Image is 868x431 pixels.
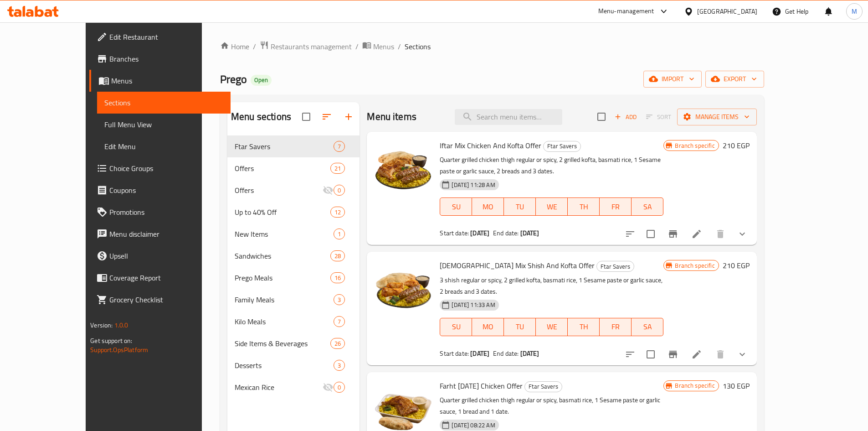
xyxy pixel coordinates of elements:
[440,348,469,359] span: Start date:
[235,272,330,283] div: Prego Meals
[539,200,564,213] span: WE
[598,6,654,17] div: Menu-management
[713,73,757,85] span: export
[323,382,334,393] svg: Inactive section
[334,186,344,195] span: 0
[89,157,231,179] a: Choice Groups
[632,197,663,216] button: SA
[251,76,272,84] span: Open
[677,109,757,125] button: Manage items
[331,208,344,217] span: 12
[235,163,330,174] div: Offers
[334,228,345,239] div: items
[455,109,562,125] input: search
[334,383,344,392] span: 0
[235,294,334,305] span: Family Meals
[331,274,344,282] span: 16
[476,320,500,333] span: MO
[235,382,323,393] span: Mexican Rice
[367,110,416,124] h2: Menu items
[568,197,600,216] button: TH
[104,119,223,130] span: Full Menu View
[723,379,750,392] h6: 130 EGP
[227,201,360,223] div: Up to 40% Off12
[334,360,345,371] div: items
[330,272,345,283] div: items
[109,163,223,174] span: Choice Groups
[331,164,344,173] span: 21
[362,41,394,52] a: Menus
[613,112,638,122] span: Add
[109,272,223,283] span: Coverage Report
[536,197,568,216] button: WE
[251,75,272,86] div: Open
[109,31,223,42] span: Edit Restaurant
[260,41,352,52] a: Restaurants management
[227,135,360,157] div: Ftar Savers7
[334,382,345,393] div: items
[89,245,231,267] a: Upsell
[330,163,345,174] div: items
[104,141,223,152] span: Edit Menu
[235,141,334,152] span: Ftar Savers
[444,320,468,333] span: SU
[571,200,596,213] span: TH
[852,6,857,16] span: M
[737,228,748,239] svg: Show Choices
[109,53,223,64] span: Branches
[508,320,532,333] span: TU
[89,70,231,92] a: Menus
[331,252,344,260] span: 28
[619,223,641,245] button: sort-choices
[440,227,469,239] span: Start date:
[709,223,731,245] button: delete
[104,97,223,108] span: Sections
[662,223,684,245] button: Branch-specific-item
[235,228,334,239] div: New Items
[493,227,519,239] span: End date:
[323,185,334,196] svg: Inactive section
[235,185,323,196] span: Offers
[227,157,360,179] div: Offers21
[334,317,344,326] span: 7
[355,41,359,52] li: /
[374,259,432,317] img: Iftar Mix Shish And Kofta Offer
[373,41,394,52] span: Menus
[227,354,360,376] div: Desserts3
[331,339,344,348] span: 26
[691,349,702,360] a: Edit menu item
[374,139,432,197] img: Iftar Mix Chicken And Kofta Offer
[684,111,750,123] span: Manage items
[111,75,223,86] span: Menus
[220,41,764,52] nav: breadcrumb
[109,228,223,239] span: Menu disclaimer
[448,301,498,309] span: [DATE] 11:33 AM
[227,132,360,402] nav: Menu sections
[90,319,113,331] span: Version:
[405,41,431,52] span: Sections
[220,41,249,52] a: Home
[398,41,401,52] li: /
[470,227,489,239] b: [DATE]
[641,224,660,244] span: Select to update
[662,343,684,365] button: Branch-specific-item
[723,259,750,272] h6: 210 EGP
[334,142,344,151] span: 7
[440,259,595,272] span: [DEMOGRAPHIC_DATA] Mix Shish And Kofta Offer
[90,335,132,347] span: Get support on:
[568,318,600,336] button: TH
[641,345,660,364] span: Select to update
[705,71,764,88] button: export
[89,223,231,245] a: Menu disclaimer
[600,318,632,336] button: FR
[691,228,702,239] a: Edit menu item
[571,320,596,333] span: TH
[90,344,148,356] a: Support.OpsPlatform
[504,318,536,336] button: TU
[671,261,718,270] span: Branch specific
[227,289,360,311] div: Family Meals3
[227,332,360,354] div: Side Items & Beverages26
[235,360,334,371] span: Desserts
